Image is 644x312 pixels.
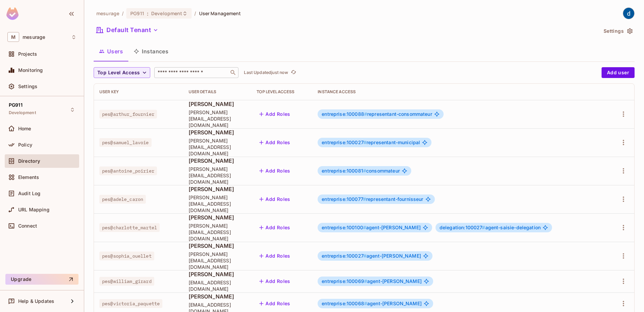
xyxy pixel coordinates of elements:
[18,298,54,304] span: Help & Updates
[322,225,366,230] span: entreprise:100100
[189,89,246,95] div: User Details
[151,10,182,17] span: Development
[18,84,37,89] span: Settings
[99,110,157,119] span: pes@arthur_fournier
[244,70,288,75] p: Last Updated just now
[122,10,124,17] li: /
[291,69,296,76] span: refresh
[322,168,366,174] span: entreprise:100081
[363,225,366,230] span: #
[322,111,432,117] span: representant-consommateur
[363,139,366,145] span: #
[257,222,293,233] button: Add Roles
[322,140,420,145] span: representant-municipal
[97,69,140,77] span: Top Level Access
[99,138,152,147] span: pes@samuel_lavoie
[440,225,541,230] span: agent-saisie-delegation
[23,34,45,40] span: Workspace: mesurage
[257,137,293,148] button: Add Roles
[189,137,246,157] span: [PERSON_NAME][EMAIL_ADDRESS][DOMAIN_NAME]
[189,157,246,164] span: [PERSON_NAME]
[257,276,293,287] button: Add Roles
[318,89,603,95] div: Instance Access
[128,43,174,60] button: Instances
[288,69,297,77] span: Click to refresh data
[189,109,246,128] span: [PERSON_NAME][EMAIL_ADDRESS][DOMAIN_NAME]
[18,126,31,131] span: Home
[602,67,635,78] button: Add user
[322,139,366,145] span: entreprise:100027
[363,196,366,202] span: #
[322,111,367,117] span: entreprise:100088
[99,277,154,286] span: pes@william_girard
[322,253,366,259] span: entreprise:100027
[99,89,178,95] div: User Key
[94,43,128,60] button: Users
[322,253,421,259] span: agent-[PERSON_NAME]
[5,274,78,285] button: Upgrade
[257,89,307,95] div: Top Level Access
[94,67,150,78] button: Top Level Access
[363,253,366,259] span: #
[364,111,367,117] span: #
[257,165,293,176] button: Add Roles
[601,26,635,36] button: Settings
[7,32,19,42] span: M
[18,175,39,180] span: Elements
[18,207,50,212] span: URL Mapping
[189,279,246,292] span: [EMAIL_ADDRESS][DOMAIN_NAME]
[18,68,43,73] span: Monitoring
[189,242,246,250] span: [PERSON_NAME]
[18,51,37,57] span: Projects
[257,298,293,309] button: Add Roles
[9,102,23,108] span: PG911
[189,223,246,242] span: [PERSON_NAME][EMAIL_ADDRESS][DOMAIN_NAME]
[257,194,293,205] button: Add Roles
[18,223,37,229] span: Connect
[189,293,246,300] span: [PERSON_NAME]
[9,110,36,115] span: Development
[189,129,246,136] span: [PERSON_NAME]
[257,109,293,120] button: Add Roles
[189,185,246,193] span: [PERSON_NAME]
[6,7,19,20] img: SReyMgAAAABJRU5ErkJggg==
[194,10,196,17] li: /
[94,25,161,35] button: Default Tenant
[189,166,246,185] span: [PERSON_NAME][EMAIL_ADDRESS][DOMAIN_NAME]
[189,194,246,213] span: [PERSON_NAME][EMAIL_ADDRESS][DOMAIN_NAME]
[99,166,157,175] span: pes@antoine_poirier
[147,11,149,16] span: :
[189,270,246,278] span: [PERSON_NAME]
[322,225,421,230] span: agent-[PERSON_NAME]
[96,10,119,17] span: the active workspace
[99,252,154,260] span: pes@sophia_ouellet
[289,69,297,77] button: refresh
[18,191,40,196] span: Audit Log
[199,10,241,17] span: User Management
[130,10,144,17] span: PG911
[364,278,367,284] span: #
[99,195,146,204] span: pes@adele_caron
[364,301,367,306] span: #
[440,225,485,230] span: delegation:100027
[322,278,367,284] span: entreprise:100069
[99,299,162,308] span: pes@victoria_paquette
[99,223,160,232] span: pes@charlotte_martel
[18,158,40,164] span: Directory
[322,168,400,174] span: consommateur
[322,301,367,306] span: entreprise:100068
[482,225,485,230] span: #
[322,301,422,306] span: agent-[PERSON_NAME]
[322,197,423,202] span: representant-fournisseur
[189,100,246,108] span: [PERSON_NAME]
[189,214,246,221] span: [PERSON_NAME]
[322,196,366,202] span: entreprise:100077
[623,8,634,19] img: dev 911gcl
[322,279,422,284] span: agent-[PERSON_NAME]
[18,142,32,148] span: Policy
[363,168,366,174] span: #
[189,251,246,270] span: [PERSON_NAME][EMAIL_ADDRESS][DOMAIN_NAME]
[257,251,293,261] button: Add Roles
